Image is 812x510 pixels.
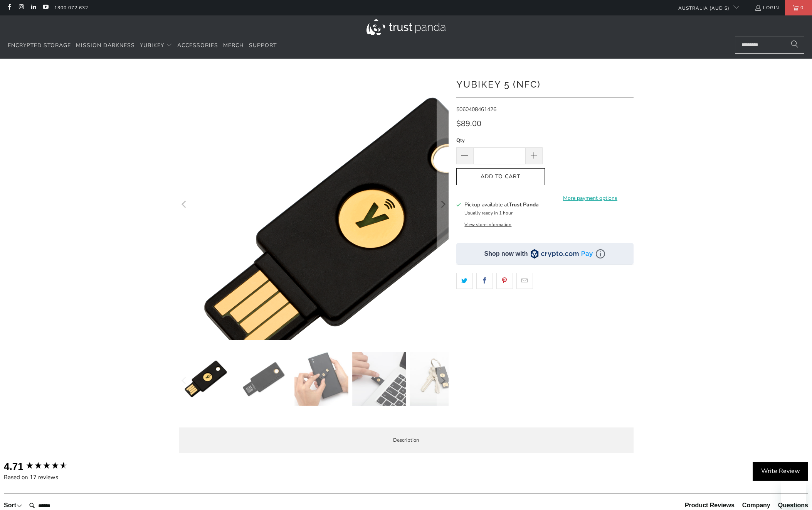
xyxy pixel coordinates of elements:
label: Qty [456,136,543,145]
button: Add to Cart [456,168,545,186]
a: Trust Panda Australia on Instagram [18,5,24,11]
span: Mission Darkness [76,42,135,49]
b: Trust Panda [509,201,539,208]
div: Product Reviews [685,501,735,510]
div: Shop now with [484,250,528,258]
img: YubiKey 5 (NFC) - Trust Panda [179,352,233,406]
a: Encrypted Storage [8,37,71,55]
div: 4.71 star rating [25,461,68,471]
small: Usually ready in 1 hour [464,210,513,216]
div: Questions [778,501,808,510]
summary: YubiKey [140,37,172,55]
a: Merch [223,37,244,55]
label: Search: [26,498,26,498]
span: Merch [223,42,244,49]
a: Email this to a friend [516,273,533,289]
img: YubiKey 5 (NFC) - Trust Panda [237,352,291,406]
a: 1300 072 632 [54,3,88,12]
button: Search [785,37,804,54]
a: Support [249,37,277,55]
span: Accessories [177,42,218,49]
button: Previous [178,352,191,410]
img: Trust Panda Australia [366,19,446,35]
a: Login [755,3,779,12]
img: YubiKey 5 (NFC) - Trust Panda [294,352,348,406]
img: YubiKey 5 (NFC) - Trust Panda [410,352,464,406]
div: Sort [4,501,22,510]
img: yubikey-5-nfc-547693_5000x.png [161,34,555,429]
span: $89.00 [456,118,481,129]
nav: Translation missing: en.navigation.header.main_nav [8,37,277,55]
div: 4.71 [4,459,24,473]
a: Trust Panda Australia on Facebook [6,5,12,11]
a: Accessories [177,37,218,55]
a: Mission Darkness [76,37,135,55]
h1: YubiKey 5 (NFC) [456,76,634,91]
span: Add to Cart [464,174,537,180]
button: Next [437,352,449,410]
div: Overall product rating out of 5: 4.71 [4,459,85,473]
label: Description [179,427,634,453]
span: 5060408461426 [456,106,496,113]
h3: Pickup available at [464,201,539,209]
img: YubiKey 5 (NFC) - Trust Panda [352,352,406,406]
span: Encrypted Storage [8,42,71,49]
div: Based on 17 reviews [4,473,85,481]
a: YubiKey 5 (NFC) - Trust Panda [179,70,449,340]
span: Support [249,42,277,49]
button: Previous [178,70,191,340]
a: Share this on Twitter [456,273,473,289]
a: Share this on Pinterest [496,273,513,289]
a: Trust Panda Australia on YouTube [42,5,49,11]
a: More payment options [547,194,634,203]
a: Trust Panda Australia on LinkedIn [30,5,37,11]
input: Search... [735,37,804,54]
button: Next [437,70,449,340]
span: YubiKey [140,42,164,49]
div: Company [742,501,770,510]
iframe: Button to launch messaging window [781,479,806,504]
a: Share this on Facebook [476,273,493,289]
button: View store information [464,221,511,228]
